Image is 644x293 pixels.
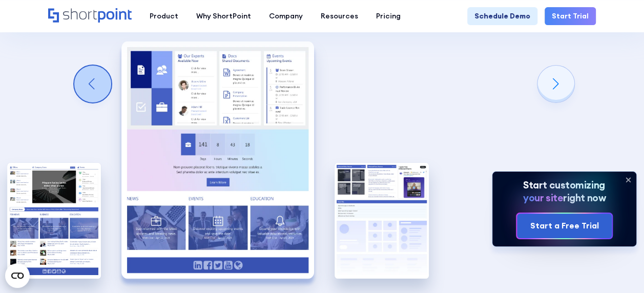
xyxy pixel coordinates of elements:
[74,66,111,102] div: Previous slide
[121,41,314,278] img: HR SharePoint site example for documents
[269,11,303,22] div: Company
[335,163,428,278] img: Internal SharePoint site example for knowledge base
[517,214,611,239] a: Start a Free Trial
[7,163,101,278] div: 3 / 5
[321,11,358,22] div: Resources
[121,41,314,278] div: 4 / 5
[150,11,178,22] div: Product
[48,8,132,24] a: Home
[188,7,260,25] a: Why ShortPoint
[196,11,251,22] div: Why ShortPoint
[593,244,644,293] iframe: Chat Widget
[7,163,101,278] img: SharePoint Communication site example for news
[530,220,598,232] div: Start a Free Trial
[367,7,410,25] a: Pricing
[5,263,30,288] button: Open CMP widget
[467,7,537,25] a: Schedule Demo
[141,7,188,25] a: Product
[312,7,367,25] a: Resources
[537,66,574,102] div: Next slide
[335,163,428,278] div: 5 / 5
[545,7,596,25] a: Start Trial
[260,7,312,25] a: Company
[376,11,401,22] div: Pricing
